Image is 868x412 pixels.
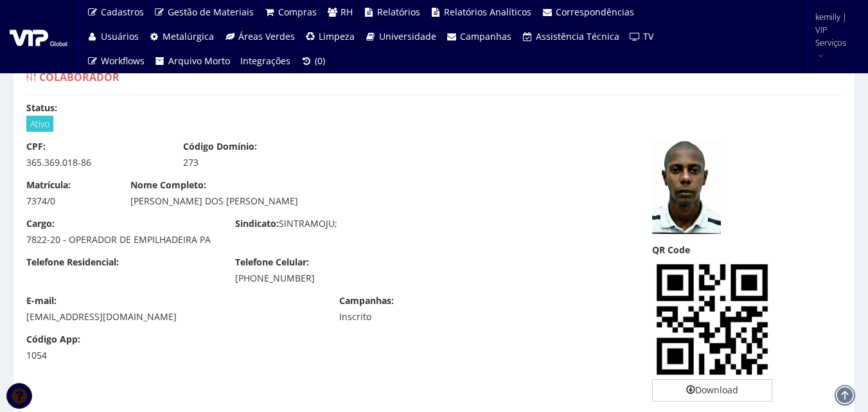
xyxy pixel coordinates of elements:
[652,260,772,380] img: CzR0gSNwBgsQdIEjcAYLEHSBI3AGCxB0gSNwBgsQdIEjcAYLEHSBI3AGCxB0gSNwBgsQdIEjcAYLEHSBI3AGCxB0gSNwBgsQd...
[26,156,164,169] div: 365.369.018-86
[339,310,477,323] div: Inscrito
[26,116,53,132] span: Ativo
[26,310,320,323] div: [EMAIL_ADDRESS][DOMAIN_NAME]
[26,195,111,208] div: 7374/0
[360,24,441,49] a: Universidade
[319,30,355,42] span: Limpeza
[652,140,721,234] img: 4f309de0b3a228ac6eae0c73e798fc5a.png
[339,294,394,307] label: Campanhas:
[168,55,230,67] span: Arquivo Morto
[26,233,216,246] div: 7822-20 - OPERADOR DE EMPILHADEIRA PA
[168,6,254,18] span: Gestão de Materiais
[235,49,296,73] a: Integrações
[341,6,353,18] span: RH
[235,217,279,230] label: Sindicato:
[26,217,55,230] label: Cargo:
[278,6,317,18] span: Compras
[101,55,145,67] span: Workflows
[315,55,325,67] span: (0)
[377,6,420,18] span: Relatórios
[101,6,144,18] span: Cadastros
[815,10,851,49] span: kemilly | VIP Serviços
[652,379,772,401] a: Download
[643,30,653,42] span: TV
[26,140,46,153] label: CPF:
[150,49,236,73] a: Arquivo Morto
[101,30,139,42] span: Usuários
[130,179,206,192] label: Nome Completo:
[183,156,321,169] div: 273
[26,349,111,362] div: 1054
[163,30,214,42] span: Metalúrgica
[26,179,71,192] label: Matrícula:
[39,70,120,84] span: Colaborador
[652,244,690,256] label: QR Code
[536,30,619,42] span: Assistência Técnica
[82,49,150,73] a: Workflows
[441,24,517,49] a: Campanhas
[235,256,309,269] label: Telefone Celular:
[517,24,624,49] a: Assistência Técnica
[240,55,290,67] span: Integrações
[235,272,425,285] div: [PHONE_NUMBER]
[238,30,295,42] span: Áreas Verdes
[144,24,220,49] a: Metalúrgica
[460,30,511,42] span: Campanhas
[624,24,659,49] a: TV
[26,256,119,269] label: Telefone Residencial:
[26,333,80,346] label: Código App:
[183,140,257,153] label: Código Domínio:
[26,294,57,307] label: E-mail:
[300,24,360,49] a: Limpeza
[82,24,144,49] a: Usuários
[226,217,434,233] div: SINTRAMOJU;
[444,6,531,18] span: Relatórios Analíticos
[26,102,57,114] label: Status:
[219,24,300,49] a: Áreas Verdes
[130,195,529,208] div: [PERSON_NAME] DOS [PERSON_NAME]
[10,27,67,46] img: logo
[379,30,436,42] span: Universidade
[296,49,330,73] a: (0)
[556,6,634,18] span: Correspondências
